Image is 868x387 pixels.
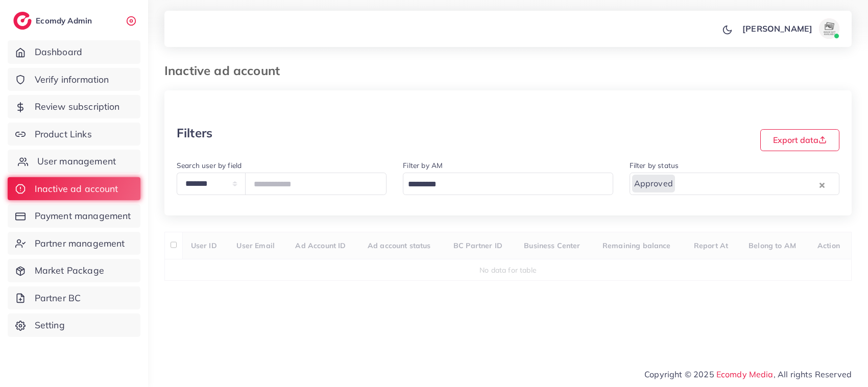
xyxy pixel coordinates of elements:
[819,179,825,190] button: Clear Selected
[8,150,140,173] a: User management
[8,68,140,91] a: Verify information
[8,204,140,228] a: Payment management
[630,160,679,171] label: Filter by status
[8,95,140,118] a: Review subscription
[403,173,613,195] div: Search for option
[773,135,827,145] span: Export data
[35,209,131,223] span: Payment management
[8,313,140,337] a: Setting
[35,237,125,250] span: Partner management
[8,123,140,146] a: Product Links
[8,259,140,282] a: Market Package
[35,73,109,86] span: Verify information
[632,175,675,192] span: Approved
[760,129,839,151] button: Export data
[35,292,81,305] span: Partner BC
[676,177,817,192] input: Search for option
[36,16,94,26] h2: Ecomdy Admin
[35,182,118,196] span: Inactive ad account
[8,177,140,201] a: Inactive ad account
[177,126,212,140] h3: Filters
[774,368,852,380] span: , All rights Reserved
[13,12,32,30] img: logo
[404,177,599,192] input: Search for option
[8,286,140,310] a: Partner BC
[35,100,120,113] span: Review subscription
[403,160,443,171] label: Filter by AM
[35,128,92,141] span: Product Links
[35,45,82,59] span: Dashboard
[35,264,104,277] span: Market Package
[13,12,94,30] a: logoEcomdy Admin
[630,173,839,195] div: Search for option
[644,368,852,380] span: Copyright © 2025
[177,160,242,171] label: Search user by field
[164,63,288,78] h3: Inactive ad account
[8,232,140,255] a: Partner management
[35,319,65,332] span: Setting
[8,40,140,64] a: Dashboard
[716,369,774,379] a: Ecomdy Media
[37,155,116,168] span: User management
